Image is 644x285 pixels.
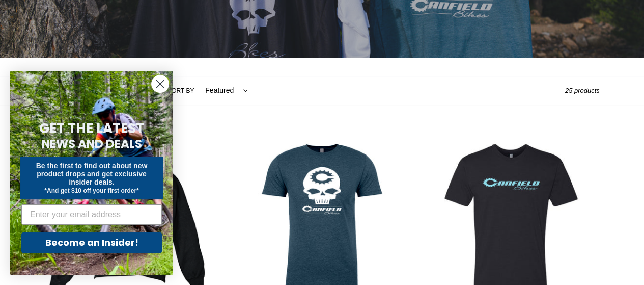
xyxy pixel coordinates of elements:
[151,75,169,93] button: Close dialog
[21,204,162,225] input: Enter your email address
[21,232,162,253] button: Become an Insider!
[39,119,144,138] span: GET THE LATEST
[44,187,138,194] span: *And get $10 off your first order*
[565,87,600,94] span: 25 products
[42,136,142,152] span: NEWS AND DEALS
[36,162,148,186] span: Be the first to find out about new product drops and get exclusive insider deals.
